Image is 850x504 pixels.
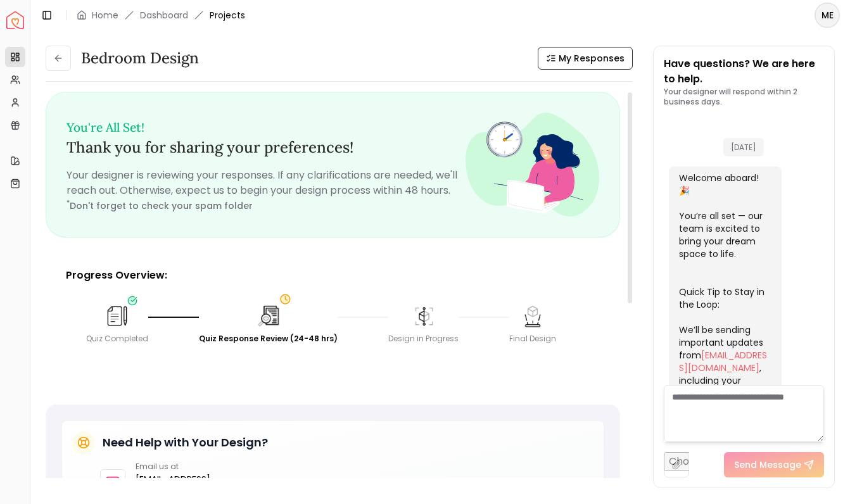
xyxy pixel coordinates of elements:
img: Quiz Response Review (24-48 hrs) [255,302,282,330]
button: ME [815,3,840,28]
div: Quiz Response Review (24-48 hrs) [199,334,338,344]
a: Home [92,9,118,22]
p: Your designer is reviewing your responses. If any clarifications are needed, we'll reach out. Oth... [67,168,466,198]
div: Quiz Completed [86,334,148,344]
a: Spacejoy [6,11,24,29]
span: My Responses [559,52,625,65]
h3: Bedroom design [81,48,199,68]
a: Dashboard [140,9,188,22]
nav: breadcrumb [77,9,245,22]
div: Final Design [509,334,556,344]
span: [DATE] [723,138,764,156]
span: ME [816,4,839,27]
h5: Need Help with Your Design? [103,434,268,451]
img: Quiz Completed [105,303,130,329]
p: Your designer will respond within 2 business days. [664,87,825,107]
button: My Responses [538,47,633,70]
img: Final Design [520,303,545,329]
small: You're All Set! [67,120,144,135]
p: Progress Overview: [66,268,600,283]
a: [EMAIL_ADDRESS][DOMAIN_NAME] [136,472,210,502]
img: Fun quiz review - image [466,113,599,217]
h3: Thank you for sharing your preferences! [67,117,466,158]
p: Email us at [136,462,210,472]
p: Have questions? We are here to help. [664,56,825,87]
img: Design in Progress [411,303,436,329]
img: Spacejoy Logo [6,11,24,29]
div: Design in Progress [388,334,459,344]
a: [EMAIL_ADDRESS][DOMAIN_NAME] [679,349,767,374]
small: Don't forget to check your spam folder [67,199,253,212]
span: Projects [210,9,245,22]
